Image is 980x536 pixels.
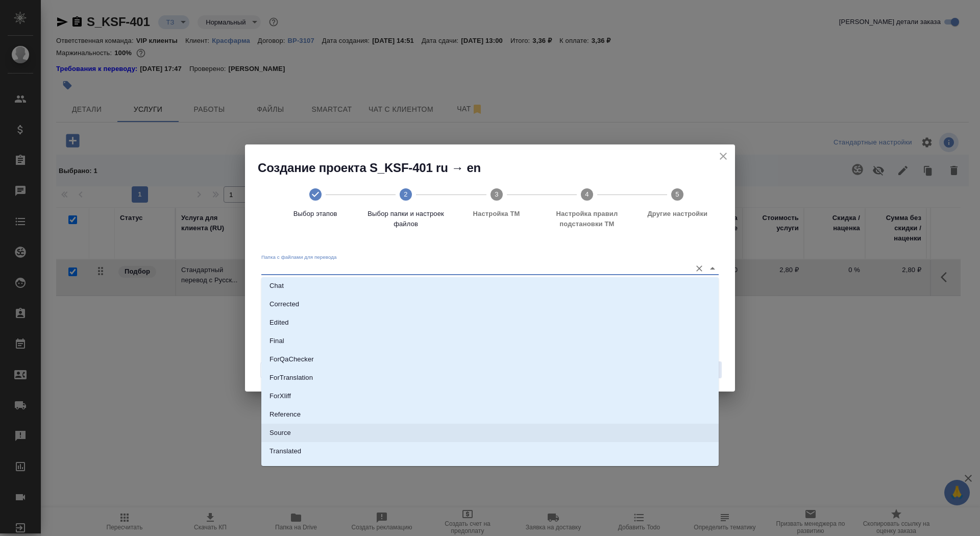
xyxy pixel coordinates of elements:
p: Source [269,428,291,438]
button: Close [705,261,720,276]
span: Другие настройки [636,209,719,219]
text: 4 [585,190,589,198]
text: 5 [676,190,679,198]
text: 2 [404,190,407,198]
p: Chat [269,281,284,291]
p: ForXliff [269,391,291,401]
span: Настройка ТМ [455,209,537,219]
p: ForTranslation [269,373,313,383]
p: Corrected [269,299,299,309]
label: Папка с файлами для перевода [261,255,337,260]
p: Translated [269,446,301,456]
p: ForQaChecker [269,354,314,364]
p: Final [269,336,284,346]
p: Edited [269,318,289,328]
span: Настройка правил подстановки TM [546,209,628,229]
button: Назад [260,362,293,378]
span: Выбор этапов [274,209,356,219]
button: close [716,149,731,164]
text: 3 [495,190,498,198]
span: Выбор папки и настроек файлов [364,209,447,229]
p: Reference [269,409,301,420]
h2: Создание проекта S_KSF-401 ru → en [258,160,735,176]
button: Очистить [692,261,706,276]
